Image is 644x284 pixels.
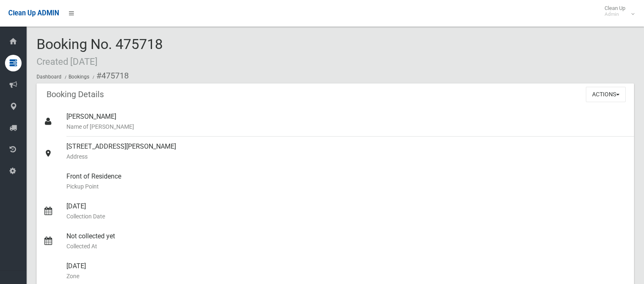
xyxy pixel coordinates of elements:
small: Collection Date [66,211,627,221]
div: Not collected yet [66,226,627,256]
small: Pickup Point [66,181,627,191]
span: Booking No. 475718 [37,36,163,68]
div: [PERSON_NAME] [66,107,627,137]
span: Clean Up ADMIN [8,9,59,17]
small: Zone [66,271,627,281]
small: Admin [605,11,625,17]
div: [STREET_ADDRESS][PERSON_NAME] [66,137,627,166]
div: [DATE] [66,196,627,226]
small: Created [DATE] [37,56,98,67]
header: Booking Details [37,86,114,103]
a: Bookings [69,74,89,80]
li: #475718 [91,68,129,83]
span: Clean Up [600,5,634,17]
a: Dashboard [37,74,61,80]
button: Actions [586,87,626,102]
small: Collected At [66,241,627,251]
div: Front of Residence [66,166,627,196]
small: Address [66,152,627,162]
small: Name of [PERSON_NAME] [66,122,627,132]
